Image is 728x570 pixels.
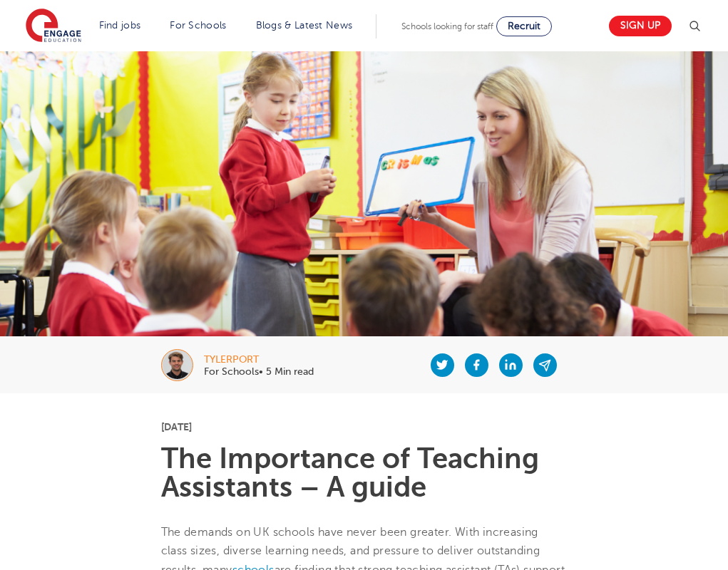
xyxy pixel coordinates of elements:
[609,16,672,36] a: Sign up
[170,20,226,31] a: For Schools
[496,16,552,36] a: Recruit
[99,20,141,31] a: Find jobs
[401,21,493,31] span: Schools looking for staff
[508,21,540,31] span: Recruit
[161,445,568,502] h1: The Importance of Teaching Assistants – A guide
[161,422,568,432] p: [DATE]
[26,9,81,44] img: Engage Education
[256,20,353,31] a: Blogs & Latest News
[204,355,314,365] div: tylerport
[204,367,314,377] p: For Schools• 5 Min read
